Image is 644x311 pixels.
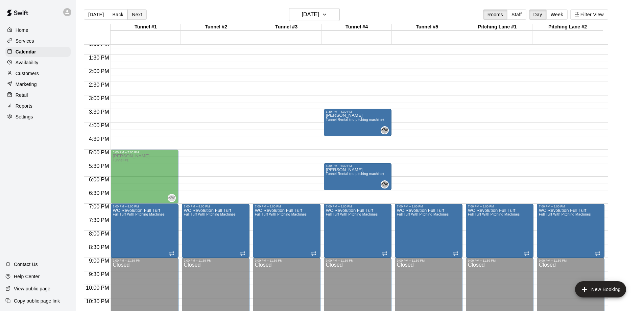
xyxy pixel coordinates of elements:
[14,273,40,280] p: Help Center
[383,126,389,134] span: Kevin Wood
[5,90,71,100] a: Retail
[5,47,71,57] a: Calendar
[326,118,384,121] span: Tunnel Rental (no pitching machine)
[5,101,71,111] a: Reports
[16,113,33,120] p: Settings
[113,259,176,262] div: 9:00 PM – 11:59 PM
[575,281,626,297] button: add
[111,150,178,204] div: 5:00 PM – 7:00 PM: Available
[184,213,236,216] span: Full Turf With Pitching Machines
[5,112,71,122] a: Settings
[5,25,71,35] div: Home
[84,298,111,304] span: 10:30 PM
[113,151,176,154] div: 5:00 PM – 7:00 PM
[537,204,604,258] div: 7:00 PM – 9:00 PM: WC Revolution Full Turf
[311,251,316,256] span: Recurring event
[87,82,111,88] span: 2:30 PM
[397,259,460,262] div: 9:00 PM – 11:59 PM
[507,9,526,20] button: Staff
[570,9,608,20] button: Filter View
[453,251,458,256] span: Recurring event
[16,103,32,109] p: Reports
[111,24,181,30] div: Tunnel #1
[87,217,111,223] span: 7:30 PM
[87,190,111,196] span: 6:30 PM
[16,81,37,88] p: Marketing
[395,204,462,258] div: 7:00 PM – 9:00 PM: WC Revolution Full Turf
[168,195,175,201] span: BW
[524,251,529,256] span: Recurring event
[321,24,392,30] div: Tunnel #4
[14,285,50,292] p: View public page
[5,58,71,68] a: Availability
[326,110,389,113] div: 3:30 PM – 4:30 PM
[87,258,111,264] span: 9:00 PM
[546,9,568,20] button: Week
[5,36,71,46] a: Services
[483,9,507,20] button: Rooms
[302,10,319,19] h6: [DATE]
[84,285,111,291] span: 10:00 PM
[381,181,388,188] span: KW
[5,68,71,79] a: Customers
[251,24,321,30] div: Tunnel #3
[539,205,602,208] div: 7:00 PM – 9:00 PM
[240,251,245,256] span: Recurring event
[255,259,318,262] div: 9:00 PM – 11:59 PM
[127,9,146,20] button: Next
[529,9,547,20] button: Day
[381,180,389,188] div: Kevin Wood
[5,79,71,89] a: Marketing
[84,9,108,20] button: [DATE]
[113,205,176,208] div: 7:00 PM – 9:00 PM
[595,251,600,256] span: Recurring event
[87,271,111,277] span: 9:30 PM
[392,24,462,30] div: Tunnel #5
[16,38,34,44] p: Services
[16,92,28,98] p: Retail
[111,204,178,258] div: 7:00 PM – 9:00 PM: WC Revolution Full Turf
[169,251,174,256] span: Recurring event
[181,24,251,30] div: Tunnel #2
[539,259,602,262] div: 9:00 PM – 11:59 PM
[168,194,176,202] div: Ben Watson
[184,205,247,208] div: 7:00 PM – 9:00 PM
[326,259,389,262] div: 9:00 PM – 11:59 PM
[255,205,318,208] div: 7:00 PM – 9:00 PM
[16,48,36,55] p: Calendar
[113,213,165,216] span: Full Turf With Pitching Machines
[16,59,39,66] p: Availability
[326,164,389,168] div: 5:30 PM – 6:30 PM
[87,177,111,182] span: 6:00 PM
[382,251,387,256] span: Recurring event
[468,259,531,262] div: 9:00 PM – 11:59 PM
[87,204,111,209] span: 7:00 PM
[397,205,460,208] div: 7:00 PM – 9:00 PM
[381,127,388,134] span: KW
[113,158,128,162] span: Tunnel #1
[87,231,111,237] span: 8:00 PM
[87,68,111,74] span: 2:00 PM
[324,204,391,258] div: 7:00 PM – 9:00 PM: WC Revolution Full Turf
[289,8,340,21] button: [DATE]
[87,244,111,250] span: 8:30 PM
[87,136,111,142] span: 4:30 PM
[16,70,39,77] p: Customers
[532,24,603,30] div: Pitching Lane #2
[182,204,249,258] div: 7:00 PM – 9:00 PM: WC Revolution Full Turf
[468,205,531,208] div: 7:00 PM – 9:00 PM
[397,213,449,216] span: Full Turf With Pitching Machines
[326,213,378,216] span: Full Turf With Pitching Machines
[539,213,591,216] span: Full Turf With Pitching Machines
[87,163,111,169] span: 5:30 PM
[462,24,532,30] div: Pitching Lane #1
[87,123,111,128] span: 4:00 PM
[108,9,128,20] button: Back
[381,126,389,134] div: Kevin Wood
